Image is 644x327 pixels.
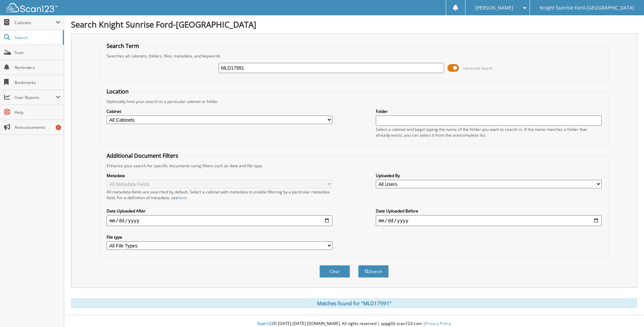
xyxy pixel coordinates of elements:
[257,321,274,326] span: Scan123
[107,173,332,178] label: Metadata
[15,80,60,85] span: Bookmarks
[15,124,60,130] span: Announcements
[56,125,61,130] div: 1
[7,3,58,12] img: scan123-logo-white.svg
[103,88,132,95] legend: Location
[103,163,605,169] div: Enhance your search for specific documents using filters such as date and file type.
[376,108,602,114] label: Folder
[103,42,143,50] legend: Search Term
[475,6,513,10] span: [PERSON_NAME]
[107,215,332,226] input: start
[15,35,59,40] span: Search
[103,152,182,159] legend: Additional Document Filters
[103,99,605,104] div: Optionally limit your search to a particular cabinet or folder
[107,108,332,114] label: Cabinet
[15,65,60,70] span: Reminders
[540,6,634,10] span: Knight Sunrise Ford-[GEOGRAPHIC_DATA]
[319,265,350,278] button: Clear
[107,208,332,214] label: Date Uploaded After
[15,109,60,115] span: Help
[178,195,187,201] a: here
[71,298,637,308] div: Matches found for "MLD17991"
[15,94,56,100] span: User Reports
[15,50,60,55] span: Scan
[425,321,451,326] a: Privacy Policy
[107,189,332,201] div: All metadata fields are searched by default. Select a cabinet with metadata to enable filtering b...
[376,208,602,214] label: Date Uploaded Before
[358,265,389,278] button: Search
[463,66,493,71] span: Advanced Search
[15,20,56,25] span: Cabinets
[103,53,605,59] div: Searches all cabinets, folders, files, metadata, and keywords
[107,234,332,240] label: File type
[376,126,602,138] div: Select a cabinet and begin typing the name of the folder you want to search in. If the name match...
[376,173,602,178] label: Uploaded By
[71,19,637,30] h1: Search Knight Sunrise Ford-[GEOGRAPHIC_DATA]
[376,215,602,226] input: end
